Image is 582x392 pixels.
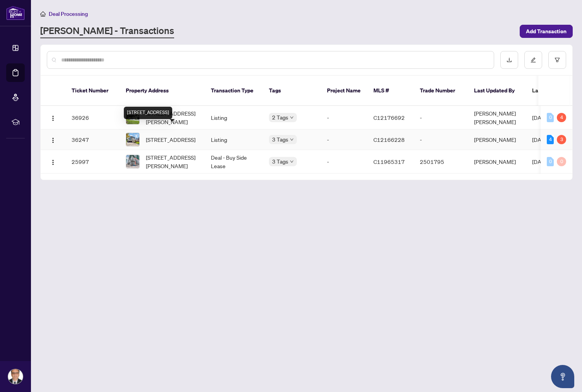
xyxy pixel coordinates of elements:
[548,51,566,69] button: filter
[532,114,549,121] span: [DATE]
[532,158,549,165] span: [DATE]
[321,106,367,130] td: -
[414,150,468,174] td: 2501795
[555,57,560,63] span: filter
[547,135,554,144] div: 4
[414,76,468,106] th: Trade Number
[367,76,414,106] th: MLS #
[290,160,294,164] span: down
[272,157,288,166] span: 3 Tags
[6,6,25,20] img: logo
[126,155,139,168] img: thumbnail-img
[47,111,59,124] button: Logo
[532,136,549,143] span: [DATE]
[65,150,120,174] td: 25997
[321,76,367,106] th: Project Name
[65,130,120,150] td: 36247
[8,369,23,384] img: Profile Icon
[205,76,263,106] th: Transaction Type
[40,24,174,38] a: [PERSON_NAME] - Transactions
[468,130,526,150] td: [PERSON_NAME]
[507,57,512,63] span: download
[520,25,573,38] button: Add Transaction
[557,135,566,144] div: 3
[50,159,56,165] img: Logo
[547,113,554,122] div: 0
[65,76,120,106] th: Ticket Number
[290,138,294,141] span: down
[146,135,195,144] span: [STREET_ADDRESS]
[468,76,526,106] th: Last Updated By
[205,130,263,150] td: Listing
[524,51,542,69] button: edit
[65,106,120,130] td: 36926
[373,136,405,143] span: C12166228
[500,51,518,69] button: download
[468,150,526,174] td: [PERSON_NAME]
[126,133,139,146] img: thumbnail-img
[263,76,321,106] th: Tags
[47,133,59,146] button: Logo
[146,153,199,170] span: [STREET_ADDRESS][PERSON_NAME]
[124,107,172,119] div: [STREET_ADDRESS]
[414,130,468,150] td: -
[557,157,566,166] div: 0
[373,158,405,165] span: C11965317
[146,109,199,126] span: [STREET_ADDRESS][PERSON_NAME]
[50,137,56,143] img: Logo
[321,130,367,150] td: -
[526,25,567,37] span: Add Transaction
[547,157,554,166] div: 0
[272,113,288,122] span: 2 Tags
[120,76,205,106] th: Property Address
[40,11,46,17] span: home
[414,106,468,130] td: -
[205,150,263,174] td: Deal - Buy Side Lease
[290,116,294,119] span: down
[532,86,579,95] span: Last Modified Date
[47,155,59,168] button: Logo
[468,106,526,130] td: [PERSON_NAME] [PERSON_NAME]
[50,115,56,121] img: Logo
[373,114,405,121] span: C12176692
[321,150,367,174] td: -
[49,10,88,17] span: Deal Processing
[557,113,566,122] div: 4
[272,135,288,144] span: 3 Tags
[551,365,574,388] button: Open asap
[531,57,536,63] span: edit
[205,106,263,130] td: Listing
